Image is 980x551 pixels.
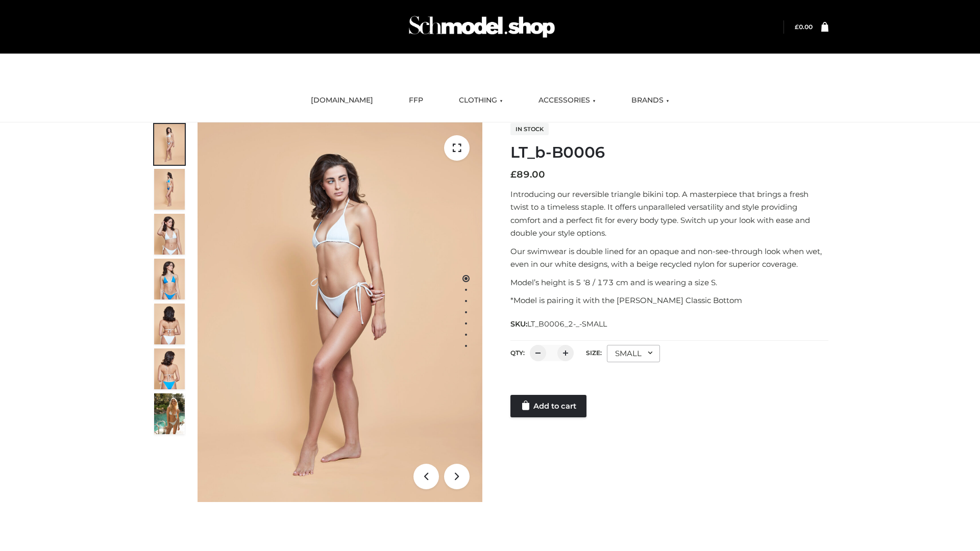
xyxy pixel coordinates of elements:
[795,23,799,31] span: £
[154,393,185,434] img: Arieltop_CloudNine_AzureSky2.jpg
[154,304,185,344] img: ArielClassicBikiniTop_CloudNine_AzureSky_OW114ECO_7-scaled.jpg
[154,348,185,389] img: ArielClassicBikiniTop_CloudNine_AzureSky_OW114ECO_8-scaled.jpg
[401,89,431,112] a: FFP
[510,143,828,162] h1: LT_b-B0006
[510,318,608,330] span: SKU:
[795,23,813,31] a: £0.00
[586,349,602,357] label: Size:
[510,169,517,180] span: £
[607,345,660,362] div: SMALL
[510,188,828,240] p: Introducing our reversible triangle bikini top. A masterpiece that brings a fresh twist to a time...
[154,214,185,255] img: ArielClassicBikiniTop_CloudNine_AzureSky_OW114ECO_3-scaled.jpg
[531,89,603,112] a: ACCESSORIES
[510,349,525,357] label: QTY:
[510,169,545,180] bdi: 89.00
[510,123,549,135] span: In stock
[303,89,381,112] a: [DOMAIN_NAME]
[154,124,185,165] img: ArielClassicBikiniTop_CloudNine_AzureSky_OW114ECO_1-scaled.jpg
[527,319,607,329] span: LT_B0006_2-_-SMALL
[405,7,558,47] img: Schmodel Admin 964
[198,122,482,502] img: ArielClassicBikiniTop_CloudNine_AzureSky_OW114ECO_1
[795,23,813,31] bdi: 0.00
[451,89,510,112] a: CLOTHING
[510,245,828,271] p: Our swimwear is double lined for an opaque and non-see-through look when wet, even in our white d...
[154,259,185,299] img: ArielClassicBikiniTop_CloudNine_AzureSky_OW114ECO_4-scaled.jpg
[510,395,586,417] a: Add to cart
[154,169,185,210] img: ArielClassicBikiniTop_CloudNine_AzureSky_OW114ECO_2-scaled.jpg
[510,294,828,307] p: *Model is pairing it with the [PERSON_NAME] Classic Bottom
[510,276,828,289] p: Model’s height is 5 ‘8 / 173 cm and is wearing a size S.
[624,89,677,112] a: BRANDS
